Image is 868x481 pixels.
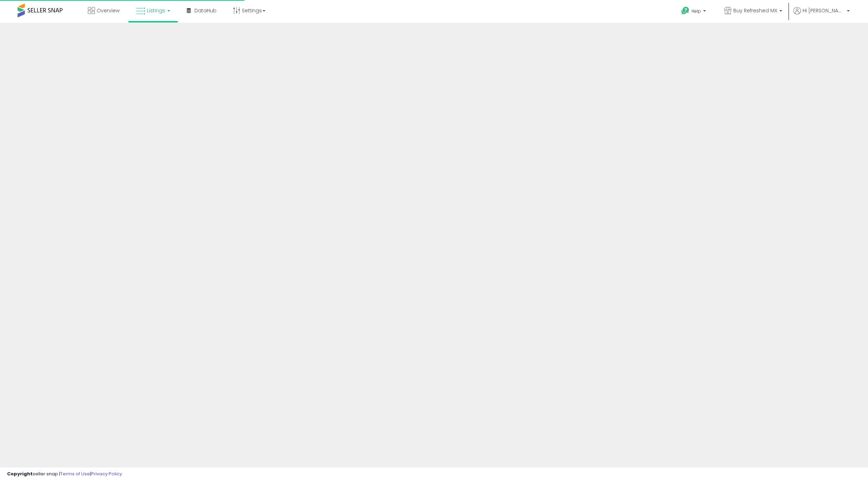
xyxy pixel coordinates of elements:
[681,6,690,15] i: Get Help
[194,7,217,14] span: DataHub
[676,1,713,23] a: Help
[692,8,701,14] span: Help
[733,7,777,14] span: Buy Refreshed MX
[793,7,850,23] a: Hi [PERSON_NAME]
[147,7,165,14] span: Listings
[803,7,845,14] span: Hi [PERSON_NAME]
[97,7,120,14] span: Overview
